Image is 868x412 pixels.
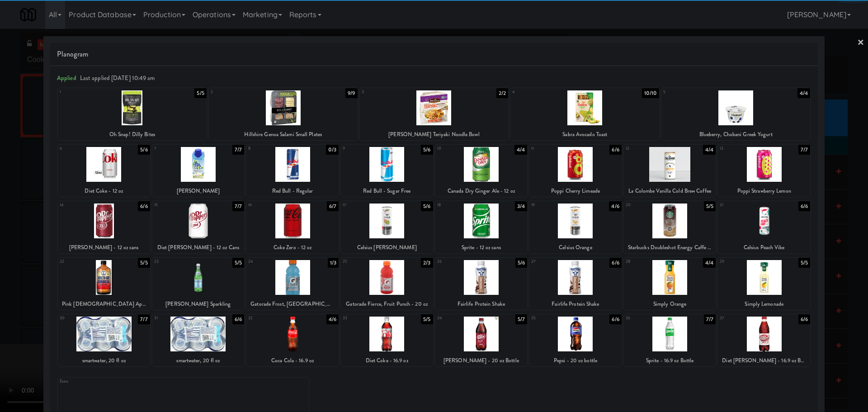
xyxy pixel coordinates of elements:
[341,355,433,366] div: Diet Coke - 16.9 oz
[624,298,716,310] div: Simply Orange
[326,145,339,155] div: 0/3
[718,314,810,366] div: 376/6Diet [PERSON_NAME] - 16.9 oz Bottle
[437,242,526,253] div: Sprite - 12 oz cans
[529,145,622,197] div: 116/6Poppi Cherry Limeade
[152,258,245,310] div: 235/5[PERSON_NAME] Sparkling
[58,201,150,253] div: 146/6[PERSON_NAME] - 12 oz cans
[194,88,206,98] div: 5/5
[437,258,481,265] div: 26
[514,145,527,155] div: 4/4
[59,355,149,366] div: smartwater, 20 fl oz
[343,201,387,209] div: 17
[58,355,150,366] div: smartwater, 20 fl oz
[625,185,715,197] div: La Colombe Vanilla Cold Brew Coffee
[531,201,576,209] div: 19
[154,185,243,197] div: [PERSON_NAME]
[58,145,150,197] div: 65/6Diet Coke - 12 oz
[60,378,183,385] div: Extra
[718,355,810,366] div: Diet [PERSON_NAME] - 16.9 oz Bottle
[246,298,339,310] div: Gatorade Frost, [GEOGRAPHIC_DATA]
[624,355,716,366] div: Sprite - 16.9 oz Bottle
[437,145,481,152] div: 10
[246,242,339,253] div: Coke Zero - 12 oz
[57,74,76,82] span: Applied
[529,355,622,366] div: Pepsi - 20 oz bottle
[720,314,764,322] div: 37
[624,258,716,310] div: 284/4Simply Orange
[154,314,198,322] div: 31
[60,145,104,152] div: 6
[437,355,526,366] div: [PERSON_NAME] - 20 oz Bottle
[626,258,670,265] div: 28
[248,185,337,197] div: Red Bull - Regular
[343,145,387,152] div: 9
[154,355,243,366] div: smartwater, 20 fl oz
[152,314,245,366] div: 316/6smartwater, 20 fl oz
[529,258,622,310] div: 276/6Fairlife Protein Shake
[529,201,622,253] div: 194/6Celsius Orange
[138,258,150,268] div: 5/5
[719,242,809,253] div: Celsius Peach Vibe
[798,145,810,155] div: 7/7
[152,201,245,253] div: 157/7Diet [PERSON_NAME] - 12 oz Cans
[421,258,433,268] div: 2/3
[719,355,809,366] div: Diet [PERSON_NAME] - 16.9 oz Bottle
[718,145,810,197] div: 137/7Poppi Strawberry Lemon
[720,258,764,265] div: 29
[626,145,670,152] div: 12
[609,201,621,211] div: 4/6
[154,242,243,253] div: Diet [PERSON_NAME] - 12 oz Cans
[624,201,716,253] div: 205/5Starbucks Doubleshot Energy Caffe Mocha
[529,242,622,253] div: Celsius Orange
[209,88,358,140] div: 29/9Hillshire Genoa Salami Small Plates
[531,314,576,322] div: 35
[248,298,337,310] div: Gatorade Frost, [GEOGRAPHIC_DATA]
[246,201,339,253] div: 166/7Coke Zero - 12 oz
[529,185,622,197] div: Poppi Cherry Limeade
[58,258,150,310] div: 225/5Pink [DEMOGRAPHIC_DATA] Apple Kombucha, Health Ade
[360,129,509,140] div: [PERSON_NAME] Teriyaki Noodle Bowl
[435,185,528,197] div: Canada Dry Ginger Ale - 12 oz
[798,258,810,268] div: 5/5
[624,242,716,253] div: Starbucks Doubleshot Energy Caffe Mocha
[625,298,715,310] div: Simply Orange
[421,314,433,324] div: 5/5
[246,185,339,197] div: Red Bull - Regular
[342,298,432,310] div: Gatorade Fierce, Fruit Punch - 20 oz
[435,201,528,253] div: 183/4Sprite - 12 oz cans
[529,314,622,366] div: 356/6Pepsi - 20 oz bottle
[361,129,507,140] div: [PERSON_NAME] Teriyaki Noodle Bowl
[60,258,104,265] div: 22
[342,242,432,253] div: Celsius [PERSON_NAME]
[531,242,620,253] div: Celsius Orange
[642,88,660,98] div: 10/10
[138,314,150,324] div: 7/7
[211,88,283,96] div: 2
[342,355,432,366] div: Diet Coke - 16.9 oz
[512,88,585,96] div: 4
[718,298,810,310] div: Simply Lemonade
[496,88,508,98] div: 2/2
[58,88,207,140] div: 15/5Oh Snap! Dilly Bites
[341,185,433,197] div: Red Bull - Sugar Free
[704,314,716,324] div: 7/7
[624,145,716,197] div: 124/4La Colombe Vanilla Cold Brew Coffee
[154,201,198,209] div: 15
[248,355,337,366] div: Coca Cola - 16.9 oz
[341,201,433,253] div: 175/6Celsius [PERSON_NAME]
[80,74,155,82] span: Last applied [DATE] 10:49 am
[435,258,528,310] div: 265/6Fairlife Protein Shake
[515,314,527,324] div: 5/7
[246,355,339,366] div: Coca Cola - 16.9 oz
[661,129,810,140] div: Blueberry, Chobani Greek Yogurt
[437,314,481,322] div: 34
[248,145,292,152] div: 8
[248,258,292,265] div: 24
[58,242,150,253] div: [PERSON_NAME] - 12 oz cans
[531,355,620,366] div: Pepsi - 20 oz bottle
[59,185,149,197] div: Diet Coke - 12 oz
[626,314,670,322] div: 36
[624,314,716,366] div: 367/7Sprite - 16.9 oz Bottle
[719,185,809,197] div: Poppi Strawberry Lemon
[421,145,433,155] div: 5/6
